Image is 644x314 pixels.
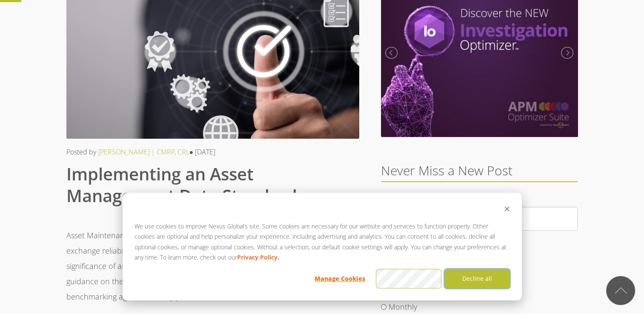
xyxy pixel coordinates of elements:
[376,269,441,288] button: Accept all
[278,252,279,263] strong: .
[189,147,216,157] span: ● [DATE]
[66,147,96,157] span: Posted by
[98,147,189,157] a: [PERSON_NAME] | CMRP, CRL
[66,228,359,304] p: Asset Maintenance Data, a crucial component in the industry, is used to collect and exchange reli...
[66,162,297,207] span: Implementing an Asset Management Data Standard
[444,269,510,288] button: Decline all
[237,252,278,263] a: Privacy Policy
[389,302,417,312] span: Monthly
[307,269,373,288] button: Manage Cookies
[123,193,522,300] div: Cookie banner
[504,205,510,215] button: Dismiss cookie banner
[381,162,512,179] span: Never Miss a New Post
[381,304,386,310] input: Monthly
[135,221,510,263] p: We use cookies to improve Nexus Global’s site. Some cookies are necessary for our website and ser...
